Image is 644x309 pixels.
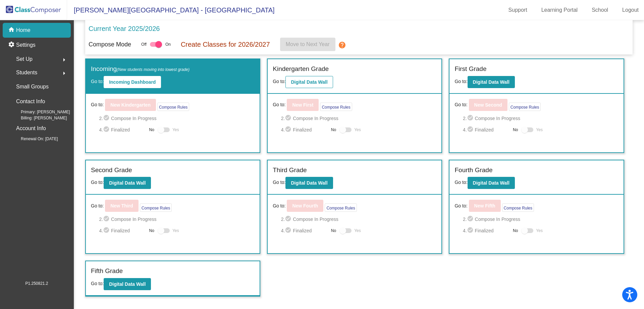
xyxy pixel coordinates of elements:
span: Go to: [91,101,104,108]
span: Go to: [454,202,467,209]
span: Go to: [273,202,285,209]
button: New Third [105,200,139,212]
mat-icon: check_circle [467,227,475,235]
b: Digital Data Wall [291,79,327,85]
p: Compose Mode [89,40,131,49]
span: Yes [172,126,179,134]
button: Move to Next Year [280,38,335,51]
span: No [513,127,518,133]
span: 2. Compose In Progress [99,114,255,122]
p: Small Groups [16,82,49,91]
span: No [513,228,518,234]
span: No [149,228,154,234]
span: Off [141,41,147,47]
span: No [331,127,336,133]
b: Digital Data Wall [109,180,146,186]
mat-icon: arrow_right [60,69,68,77]
b: Digital Data Wall [291,180,327,186]
a: Support [503,5,533,15]
mat-icon: check_circle [467,114,475,122]
span: 4. Finalized [281,126,328,134]
span: 4. Finalized [463,227,509,235]
label: First Grade [454,64,486,74]
span: Go to: [273,180,285,185]
span: Billing: [PERSON_NAME] [10,115,67,121]
span: Go to: [273,79,285,84]
mat-icon: check_circle [285,227,293,235]
button: Digital Data Wall [285,76,333,88]
span: Go to: [91,202,104,209]
p: Contact Info [16,97,45,106]
span: Students [16,68,37,77]
span: Go to: [91,180,104,185]
mat-icon: arrow_right [60,56,68,64]
a: School [586,5,613,15]
b: New Fifth [474,203,495,208]
b: Digital Data Wall [473,180,509,186]
button: New Fifth [469,200,501,212]
mat-icon: check_circle [285,215,293,223]
label: Third Grade [273,165,307,175]
button: Compose Rules [509,103,541,111]
b: New Third [110,203,133,208]
span: No [331,228,336,234]
b: Digital Data Wall [473,79,509,85]
span: Go to: [454,79,467,84]
span: Go to: [273,101,285,108]
span: 2. Compose In Progress [463,114,619,122]
span: Yes [354,227,361,235]
label: Incoming [91,64,190,74]
button: Compose Rules [140,203,172,212]
label: Kindergarten Grade [273,64,329,74]
mat-icon: check_circle [467,126,475,134]
mat-icon: help [338,41,346,49]
span: No [149,127,154,133]
span: Go to: [91,281,104,286]
span: Go to: [91,79,104,84]
span: 2. Compose In Progress [99,215,255,223]
button: Compose Rules [157,103,189,111]
span: 2. Compose In Progress [281,114,437,122]
span: On [165,41,171,47]
p: Account Info [16,124,46,133]
label: Fifth Grade [91,266,123,276]
button: New Kindergarten [105,99,156,111]
p: Create Classes for 2026/2027 [181,39,270,49]
button: Compose Rules [502,203,534,212]
button: Compose Rules [325,203,357,212]
span: Primary: [PERSON_NAME] [10,109,70,115]
span: 2. Compose In Progress [281,215,437,223]
b: New Kindergarten [110,102,151,108]
mat-icon: check_circle [467,215,475,223]
button: New First [287,99,319,111]
button: Compose Rules [320,103,352,111]
span: 4. Finalized [99,227,146,235]
mat-icon: home [8,26,16,34]
span: 4. Finalized [463,126,509,134]
label: Fourth Grade [454,165,492,175]
mat-icon: check_circle [103,215,111,223]
button: New Second [469,99,507,111]
span: [PERSON_NAME][GEOGRAPHIC_DATA] - [GEOGRAPHIC_DATA] [67,5,275,15]
span: Yes [172,227,179,235]
span: Go to: [454,180,467,185]
p: Home [16,26,31,34]
span: Renewal On: [DATE] [10,136,58,142]
span: Yes [536,126,543,134]
mat-icon: check_circle [103,114,111,122]
span: 2. Compose In Progress [463,215,619,223]
mat-icon: check_circle [285,126,293,134]
p: Current Year 2025/2026 [89,24,160,34]
button: Digital Data Wall [285,177,333,189]
span: Yes [536,227,543,235]
span: Move to Next Year [286,41,330,47]
b: Digital Data Wall [109,281,146,287]
b: New Fourth [292,203,318,208]
b: New Second [474,102,502,108]
button: Digital Data Wall [104,177,151,189]
span: (New students moving into lowest grade) [117,67,190,72]
button: New Fourth [287,200,323,212]
mat-icon: check_circle [285,114,293,122]
b: Incoming Dashboard [109,79,156,85]
p: Settings [16,41,36,49]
